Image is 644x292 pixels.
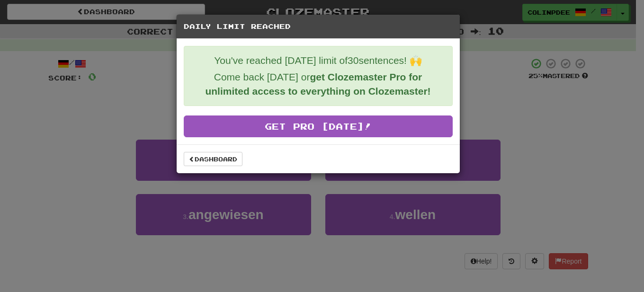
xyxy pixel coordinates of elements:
p: You've reached [DATE] limit of 30 sentences! 🙌 [191,53,445,68]
p: Come back [DATE] or [191,70,445,98]
h5: Daily Limit Reached [184,22,453,31]
a: Dashboard [184,152,242,166]
strong: get Clozemaster Pro for unlimited access to everything on Clozemaster! [205,71,430,97]
a: Get Pro [DATE]! [184,115,453,137]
